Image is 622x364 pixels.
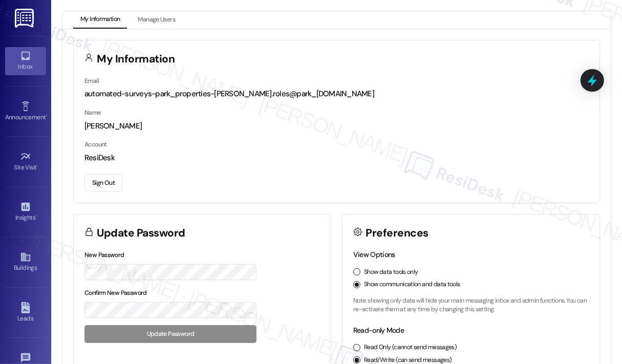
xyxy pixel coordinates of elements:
button: My Information [73,11,127,29]
span: • [46,112,47,119]
h3: Preferences [366,228,428,239]
img: ResiDesk Logo [15,9,36,28]
a: Leads [5,299,46,327]
label: Read Only (cannot send messages) [364,343,457,352]
div: ResiDesk [84,153,589,163]
div: [PERSON_NAME] [84,121,589,132]
label: Show communication and data tools [364,280,460,289]
label: New Password [84,251,124,259]
button: Manage Users [131,11,182,29]
label: Name [84,109,101,117]
label: Read-only Mode [353,326,404,335]
a: Site Visit • [5,148,46,176]
a: Insights • [5,198,46,226]
p: Note: showing only data will hide your main messaging inbox and admin functions. You can re-activ... [353,296,589,314]
h3: My Information [97,54,175,65]
button: Sign Out [84,174,122,192]
div: automated-surveys-park_properties-[PERSON_NAME].roles@park_[DOMAIN_NAME] [84,89,589,99]
label: Email [84,77,99,85]
label: Confirm New Password [84,289,147,297]
label: Show data tools only [364,268,418,277]
label: View Options [353,250,395,259]
a: Inbox [5,47,46,75]
span: • [37,162,38,169]
span: • [35,212,37,220]
label: Account [84,140,107,148]
a: Buildings [5,248,46,276]
h3: Update Password [97,228,185,239]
